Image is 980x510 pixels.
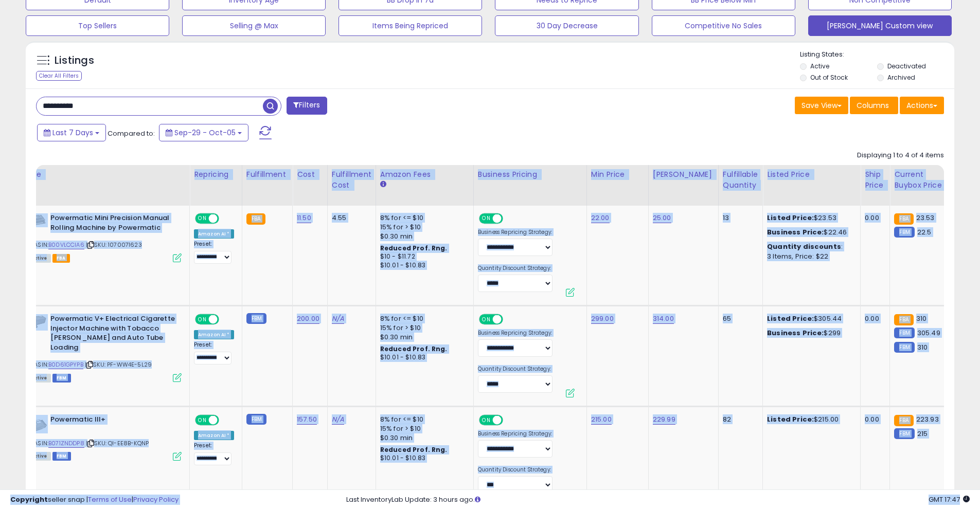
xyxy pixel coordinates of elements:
a: 25.00 [653,213,671,223]
b: Powermatic III+ [50,415,175,427]
button: Save View [795,97,848,114]
div: 82 [723,415,755,424]
div: 15% for > $10 [380,424,466,433]
small: FBA [894,213,913,225]
span: FBM [52,452,71,461]
span: ON [196,214,209,223]
small: FBA [894,415,913,426]
span: ON [480,315,493,324]
div: Amazon AI * [194,229,234,239]
b: Powermatic Mini Precision Manual Rolling Machine by Powermatic [50,213,175,235]
button: Items Being Repriced [338,15,482,36]
span: 305.49 [917,328,940,338]
small: FBM [246,313,266,324]
button: Sep-29 - Oct-05 [159,124,248,141]
span: OFF [218,315,234,324]
button: Actions [900,97,944,114]
label: Business Repricing Strategy: [478,430,553,438]
a: B00VLCCIA6 [48,241,84,249]
div: ASIN: [27,213,182,261]
span: Sep-29 - Oct-05 [174,128,236,138]
div: $10.01 - $10.83 [380,454,466,463]
a: 22.00 [591,213,610,223]
div: Last InventoryLab Update: 3 hours ago. [346,495,970,505]
a: Privacy Policy [133,495,179,504]
label: Active [810,62,829,70]
div: Ship Price [865,169,885,191]
img: 41pD1S8ChlL._SL40_.jpg [27,415,48,433]
button: Top Sellers [26,15,169,36]
a: 11.50 [297,213,311,223]
div: 8% for <= $10 [380,314,466,323]
span: 223.93 [916,414,939,424]
span: ON [480,416,493,425]
span: OFF [218,214,234,223]
span: Last 7 Days [52,128,93,138]
div: 15% for > $10 [380,223,466,232]
p: Listing States: [800,50,954,60]
div: Title [25,169,185,180]
a: B071ZNDDP8 [48,439,84,448]
button: 30 Day Decrease [495,15,638,36]
div: Fulfillable Quantity [723,169,758,191]
div: Fulfillment Cost [332,169,371,191]
small: FBM [894,227,914,238]
div: ASIN: [27,415,182,460]
a: 229.99 [653,414,675,425]
b: Reduced Prof. Rng. [380,445,448,454]
b: Reduced Prof. Rng. [380,244,448,252]
div: Preset: [194,341,234,365]
label: Business Repricing Strategy: [478,330,553,337]
small: Amazon Fees. [380,180,386,189]
div: 4.55 [332,213,368,223]
div: 13 [723,213,755,223]
div: 0.00 [865,314,882,323]
div: seller snap | | [10,495,179,505]
span: ON [480,214,493,223]
span: ON [196,315,209,324]
span: 22.5 [917,227,932,237]
div: $10.01 - $10.83 [380,353,466,362]
span: 310 [916,314,926,323]
div: $305.44 [767,314,852,323]
a: 314.00 [653,314,674,324]
small: FBM [894,428,914,439]
div: Amazon AI * [194,330,234,339]
span: All listings currently available for purchase on Amazon [27,374,51,383]
span: All listings currently available for purchase on Amazon [27,452,51,461]
div: Min Price [591,169,644,180]
span: 23.53 [916,213,935,223]
div: Current Buybox Price [894,169,947,191]
span: 215 [917,429,928,439]
div: $10.01 - $10.83 [380,261,466,270]
div: $0.30 min [380,433,466,443]
div: 0.00 [865,415,882,424]
span: Compared to: [108,129,155,138]
div: $0.30 min [380,232,466,241]
div: Displaying 1 to 4 of 4 items [857,151,944,160]
div: $299 [767,329,852,338]
a: 200.00 [297,314,319,324]
div: : [767,242,852,251]
span: OFF [502,416,518,425]
small: FBM [246,414,266,425]
img: 31eXdh1RSgL._SL40_.jpg [27,213,48,227]
div: Amazon AI * [194,431,234,440]
b: Business Price: [767,328,824,338]
div: Cost [297,169,323,180]
a: N/A [332,414,344,425]
b: Business Price: [767,227,824,237]
div: $22.46 [767,228,852,237]
div: $0.30 min [380,333,466,342]
div: [PERSON_NAME] [653,169,714,180]
span: FBM [52,374,71,383]
a: 157.50 [297,414,317,425]
div: Listed Price [767,169,856,180]
span: | SKU: PF-WW4E-5L29 [85,360,152,369]
span: ON [196,416,209,425]
strong: Copyright [10,495,48,504]
div: 65 [723,314,755,323]
button: Competitive No Sales [652,15,795,36]
div: $23.53 [767,213,852,223]
h5: Listings [55,53,94,68]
